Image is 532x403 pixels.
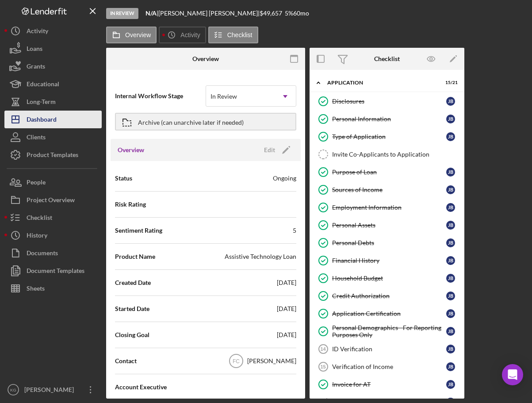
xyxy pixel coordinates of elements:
div: Sheets [27,280,45,299]
a: Project Overview [4,191,102,209]
a: Personal AssetsJB [314,216,460,234]
a: Checklist [4,209,102,226]
div: Edit [264,143,275,157]
text: FC [233,358,240,365]
div: Educational [27,75,59,95]
div: [PERSON_NAME] [22,381,80,401]
div: [PERSON_NAME] [PERSON_NAME] | [158,10,260,17]
div: J B [446,238,455,247]
div: J B [446,256,455,265]
div: Clients [27,128,46,148]
button: People [4,173,102,191]
div: Long-Term [27,93,56,113]
button: Checklist [208,27,258,43]
div: J B [446,185,455,194]
div: [PERSON_NAME] [247,357,296,365]
div: [DATE] [277,330,296,339]
button: Long-Term [4,93,102,111]
tspan: 15 [320,364,325,369]
span: Started Date [115,304,149,313]
a: Product Templates [4,146,102,164]
span: Sentiment Rating [115,226,162,235]
button: Loans [4,40,102,58]
span: Risk Rating [115,200,146,209]
button: Documents [4,244,102,262]
div: Archive (can unarchive later if needed) [138,114,244,130]
span: Internal Workflow Stage [115,92,206,100]
button: Edit [259,143,294,157]
span: Created Date [115,278,151,287]
div: ID Verification [332,345,446,353]
div: History [27,226,47,246]
a: 14ID VerificationJB [314,340,460,358]
a: Personal InformationJB [314,110,460,128]
button: KG[PERSON_NAME] [4,381,102,399]
button: Clients [4,128,102,146]
h3: Overview [118,146,144,154]
button: Educational [4,75,102,93]
div: J B [446,221,455,230]
div: Employment Information [332,204,446,211]
button: Activity [159,27,206,43]
a: 15Verification of IncomeJB [314,358,460,376]
div: J B [446,115,455,123]
a: Type of ApplicationJB [314,128,460,146]
a: Employment InformationJB [314,199,460,216]
div: | [145,10,158,17]
tspan: 14 [320,346,326,352]
button: Sheets [4,280,102,297]
div: Overview [192,55,219,62]
a: History [4,226,102,244]
div: J B [446,97,455,106]
a: Sources of IncomeJB [314,181,460,199]
text: KG [10,388,16,392]
div: Purpose of Loan [332,169,446,176]
div: Type of Application [332,133,446,140]
span: Status [115,174,132,183]
div: J B [446,362,455,371]
a: Personal DebtsJB [314,234,460,252]
div: Application Certification [332,310,446,317]
div: Document Templates [27,262,84,282]
button: Document Templates [4,262,102,280]
div: 60 mo [293,10,309,17]
div: Personal Information [332,115,446,123]
div: Sources of Income [332,186,446,193]
button: Grants [4,58,102,75]
div: Invite Co-Applicants to Application [332,151,459,158]
div: Loans [27,40,42,60]
div: [DATE] [277,304,296,313]
a: Dashboard [4,111,102,128]
label: Checklist [227,31,253,38]
div: Credit Authorization [332,292,446,299]
span: Contact [115,357,137,365]
button: Archive (can unarchive later if needed) [115,113,296,130]
b: N/A [145,9,157,17]
div: 5 [293,226,296,235]
a: Invite Co-Applicants to Application [314,146,460,163]
div: Household Budget [332,275,446,282]
div: J B [446,345,455,353]
div: J B [446,203,455,212]
div: Assistive Technology Loan [225,252,296,261]
div: J B [446,327,455,336]
label: Overview [125,31,151,38]
div: Verification of Income [332,363,446,370]
div: Disclosures [332,98,446,105]
div: People [27,173,46,193]
div: Invoice for AT [332,381,446,388]
div: Personal Demographics - For Reporting Purposes Only [332,324,446,338]
button: Activity [4,22,102,40]
div: In Review [211,93,237,100]
div: Ongoing [273,174,296,183]
div: 15 / 21 [442,80,458,85]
